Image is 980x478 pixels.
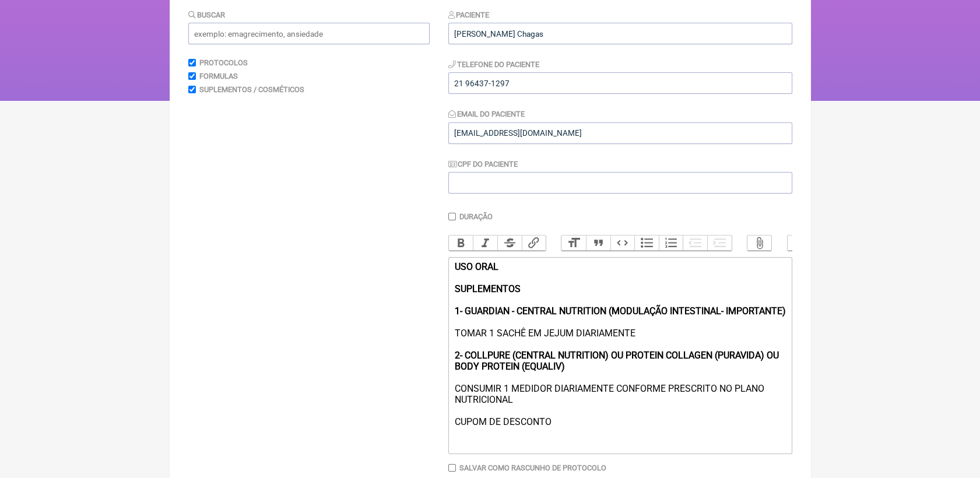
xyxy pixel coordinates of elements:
[459,463,606,472] label: Salvar como rascunho de Protocolo
[586,236,610,251] button: Quote
[454,305,723,317] strong: 1- GUARDIAN - CENTRAL NUTRITION (MODULAÇÃO INTESTINAL-
[473,236,497,251] button: Italic
[522,236,546,251] button: Link
[725,305,785,317] strong: IMPORTANTE)
[449,236,473,251] button: Bold
[561,236,586,251] button: Heading
[788,236,812,251] button: Undo
[683,236,707,251] button: Decrease Level
[188,23,430,44] input: exemplo: emagrecimento, ansiedade
[634,236,659,251] button: Bullets
[199,58,248,67] label: Protocolos
[448,60,540,69] label: Telefone do Paciente
[454,350,778,372] strong: 2- COLLPURE (CENTRAL NUTRITION) OU PROTEIN COLLAGEN (PURAVIDA) OU BODY PROTEIN (EQUALIV)
[448,110,525,118] label: Email do Paciente
[454,261,520,294] strong: USO ORAL SUPLEMENTOS
[459,212,493,221] label: Duração
[659,236,683,251] button: Numbers
[707,236,732,251] button: Increase Level
[497,236,522,251] button: Strikethrough
[199,72,238,80] label: Formulas
[188,10,226,19] label: Buscar
[747,236,772,251] button: Attach Files
[454,261,785,449] div: TOMAR 1 SACHÊ EM JEJUM DIARIAMENTE CONSUMIR 1 MEDIDOR DIARIAMENTE CONFORME PRESCRITO NO PLANO NUT...
[199,85,304,94] label: Suplementos / Cosméticos
[448,10,490,19] label: Paciente
[448,160,518,168] label: CPF do Paciente
[610,236,635,251] button: Code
